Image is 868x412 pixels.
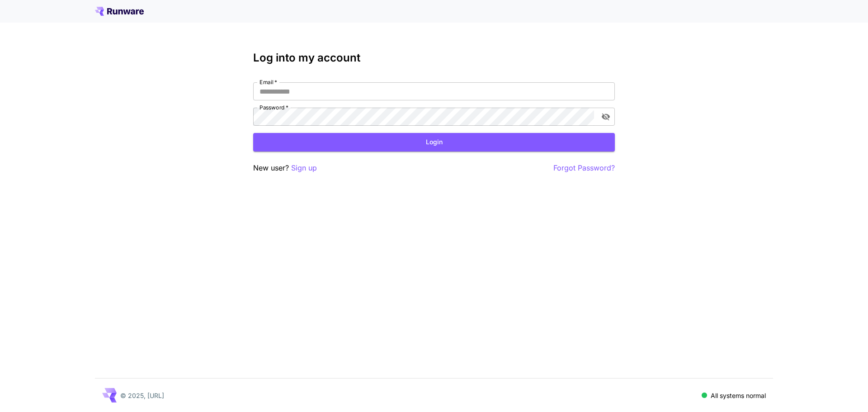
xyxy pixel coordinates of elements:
[259,78,277,86] label: Email
[711,391,766,400] p: All systems normal
[553,162,615,174] button: Forgot Password?
[259,104,288,111] label: Password
[598,109,614,125] button: toggle password visibility
[253,52,615,64] h3: Log into my account
[253,133,615,152] button: Login
[253,162,317,174] p: New user?
[120,391,164,400] p: © 2025, [URL]
[291,162,317,174] button: Sign up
